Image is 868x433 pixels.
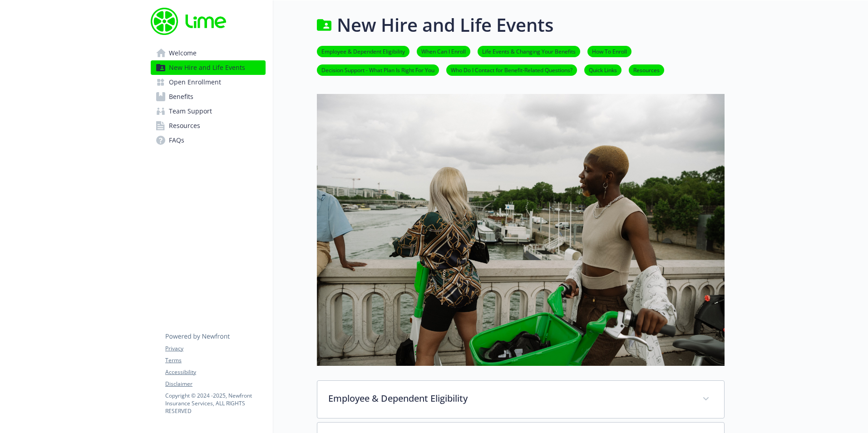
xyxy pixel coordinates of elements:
span: Welcome [169,46,197,60]
a: Team Support [151,104,266,118]
a: Who Do I Contact for Benefit-Related Questions? [446,65,577,74]
a: Welcome [151,46,266,60]
span: Team Support [169,104,212,118]
a: When Can I Enroll [417,47,470,55]
a: New Hire and Life Events [151,60,266,75]
span: Benefits [169,89,193,104]
span: FAQs [169,133,184,148]
h1: New Hire and Life Events [337,11,553,39]
a: Disclaimer [165,380,265,388]
a: How To Enroll [587,47,631,55]
span: Resources [169,118,200,133]
div: Employee & Dependent Eligibility [317,381,724,418]
a: Employee & Dependent Eligibility [317,47,409,55]
span: Open Enrollment [169,75,221,89]
a: FAQs [151,133,266,148]
a: Privacy [165,344,265,353]
a: Open Enrollment [151,75,266,89]
a: Resources [629,65,664,74]
a: Accessibility [165,368,265,376]
p: Copyright © 2024 - 2025 , Newfront Insurance Services, ALL RIGHTS RESERVED [165,392,265,415]
span: New Hire and Life Events [169,60,245,75]
a: Decision Support - What Plan Is Right For You [317,65,439,74]
a: Terms [165,356,265,364]
a: Quick Links [584,65,621,74]
a: Benefits [151,89,266,104]
p: Employee & Dependent Eligibility [328,392,691,405]
a: Resources [151,118,266,133]
a: Life Events & Changing Your Benefits [478,47,580,55]
img: new hire page banner [317,94,725,366]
